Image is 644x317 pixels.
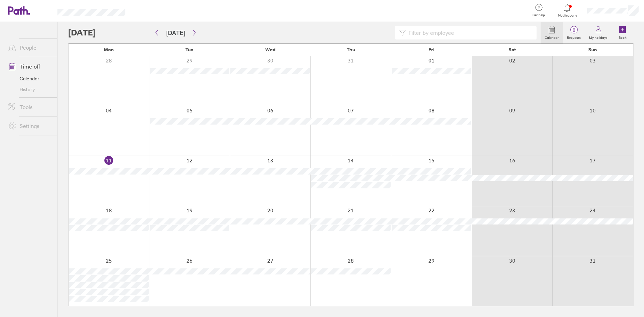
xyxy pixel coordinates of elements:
span: Sun [588,47,597,52]
label: Book [615,34,630,40]
a: Notifications [556,3,578,18]
a: Settings [3,119,57,133]
a: Book [612,22,633,44]
a: People [3,41,57,54]
a: Calendar [3,73,57,84]
a: My holidays [585,22,612,44]
span: Notifications [556,14,578,18]
span: Wed [265,47,275,52]
span: Fri [428,47,435,52]
span: Thu [347,47,355,52]
a: Tools [3,100,57,114]
label: My holidays [585,34,612,40]
a: Time off [3,60,57,73]
a: 0Requests [563,22,585,44]
button: [DATE] [161,27,191,38]
a: Calendar [541,22,563,44]
a: History [3,84,57,95]
span: 0 [563,27,585,33]
input: Filter by employee [406,26,532,39]
span: Sat [509,47,516,52]
label: Requests [563,34,585,40]
span: Mon [104,47,114,52]
label: Calendar [541,34,563,40]
span: Tue [185,47,193,52]
span: Get help [528,13,550,17]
